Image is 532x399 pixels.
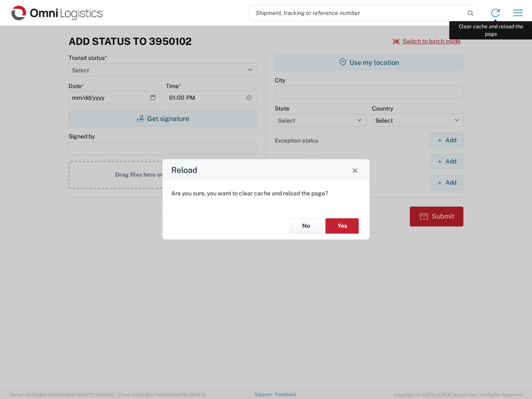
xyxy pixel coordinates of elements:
p: Are you sure, you want to clear cache and reload the page? [171,190,361,197]
button: Close [349,164,361,176]
button: No [289,218,323,234]
h4: Reload [171,164,197,176]
input: Shipment, tracking or reference number [249,5,465,21]
button: Yes [325,218,359,234]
